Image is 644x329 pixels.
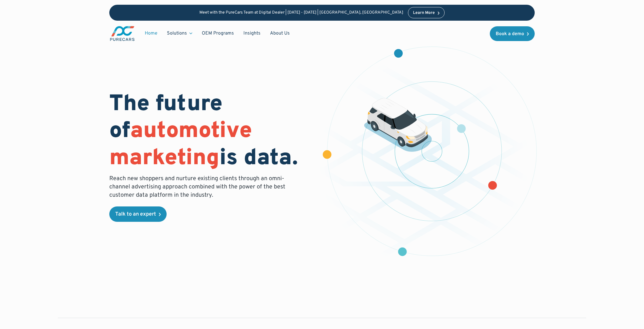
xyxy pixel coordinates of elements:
a: Talk to an expert [109,206,167,222]
a: Home [140,28,162,39]
a: main [109,25,135,42]
p: Reach new shoppers and nurture existing clients through an omni-channel advertising approach comb... [109,175,289,199]
a: Learn More [408,7,445,18]
p: Meet with the PureCars Team at Digital Dealer | [DATE] - [DATE] | [GEOGRAPHIC_DATA], [GEOGRAPHIC_... [199,10,403,15]
div: Learn More [413,11,435,15]
img: purecars logo [109,25,135,42]
div: Solutions [162,28,197,39]
div: Solutions [167,30,187,37]
a: About Us [265,28,295,39]
h1: The future of is data. [109,91,315,172]
span: automotive marketing [109,117,252,172]
a: Insights [239,28,265,39]
a: OEM Programs [197,28,239,39]
img: illustration of a vehicle [364,98,432,152]
div: Book a demo [496,32,524,36]
a: Book a demo [490,26,535,41]
div: Talk to an expert [115,212,156,217]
